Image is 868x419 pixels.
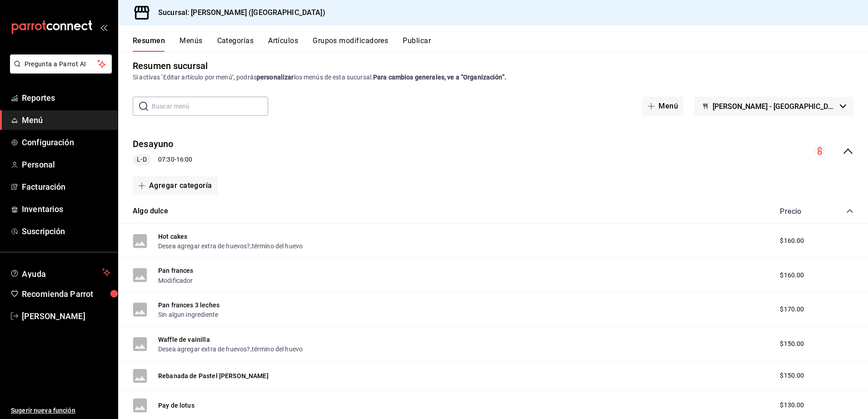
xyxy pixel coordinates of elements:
[780,371,804,380] span: $150.00
[22,310,110,322] span: [PERSON_NAME]
[158,241,303,251] div: ,
[22,288,110,300] span: Recomienda Parrot
[780,339,804,349] span: $150.00
[780,236,804,246] span: $160.00
[373,74,506,81] strong: Para cambios generales, ve a “Organización”.
[694,97,853,116] button: [PERSON_NAME] - [GEOGRAPHIC_DATA]
[133,59,208,73] div: Resumen sucursal
[313,36,388,52] button: Grupos modificadores
[642,97,683,116] button: Menú
[217,36,254,52] button: Categorías
[22,136,110,148] span: Configuración
[22,203,110,215] span: Inventarios
[22,158,110,171] span: Personal
[11,406,110,415] span: Sugerir nueva función
[133,176,218,195] button: Agregar categoría
[780,400,804,410] span: $130.00
[158,401,195,410] button: Pay de lotus
[780,271,804,280] span: $160.00
[252,345,303,354] button: término del huevo
[133,154,192,165] div: 07:30 - 16:00
[713,102,836,111] span: [PERSON_NAME] - [GEOGRAPHIC_DATA]
[10,54,112,74] button: Pregunta a Parrot AI
[151,7,325,18] h3: Sucursal: [PERSON_NAME] ([GEOGRAPHIC_DATA])
[133,73,853,82] div: Si activas ‘Editar artículo por menú’, podrás los menús de esta sucursal.
[133,36,868,52] div: navigation tabs
[257,74,294,81] strong: personalizar
[25,59,98,69] span: Pregunta a Parrot AI
[158,344,303,354] div: ,
[158,242,250,251] button: Desea agregar extra de huevos?
[158,232,187,241] button: Hot cakes
[133,36,165,52] button: Resumen
[771,207,829,216] div: Precio
[846,207,853,215] button: collapse-category-row
[403,36,431,52] button: Publicar
[22,181,110,193] span: Facturación
[780,305,804,314] span: $170.00
[158,266,194,275] button: Pan frances
[158,301,219,310] button: Pan frances 3 leches
[118,130,868,173] div: collapse-menu-row
[22,225,110,237] span: Suscripción
[268,36,298,52] button: Artículos
[180,36,202,52] button: Menús
[158,335,210,344] button: Waffle de vainilla
[133,138,174,151] button: Desayuno
[22,92,110,104] span: Reportes
[133,206,168,217] button: Algo dulce
[152,97,268,115] input: Buscar menú
[158,276,193,285] button: Modificador
[252,242,303,251] button: término del huevo
[22,114,110,126] span: Menú
[133,155,150,164] span: L-D
[6,66,112,75] a: Pregunta a Parrot AI
[100,24,107,31] button: open_drawer_menu
[22,267,99,278] span: Ayuda
[158,345,250,354] button: Desea agregar extra de huevos?
[158,371,269,380] button: Rebanada de Pastel [PERSON_NAME]
[158,310,218,319] button: Sin algun ingrediente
